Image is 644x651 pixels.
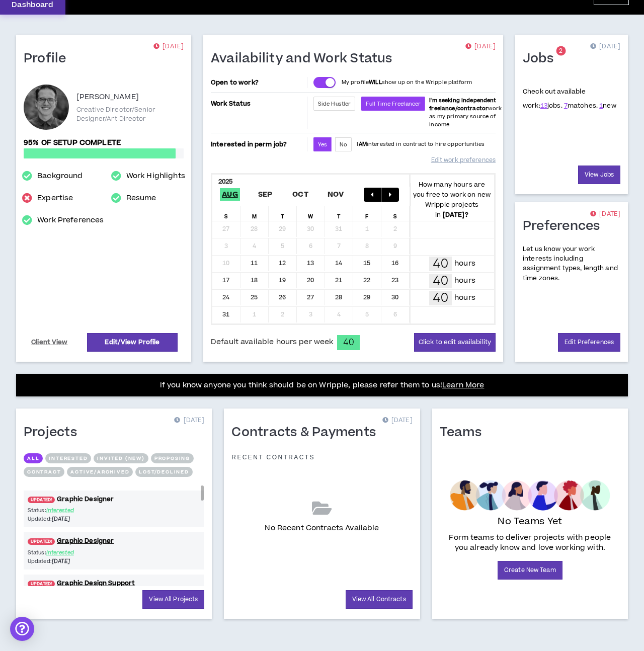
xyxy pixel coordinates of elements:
a: Work Preferences [37,214,104,226]
a: Resume [126,192,156,204]
button: Invited (new) [94,453,148,463]
a: UPDATED!Graphic Designer [24,536,204,546]
span: Nov [326,188,346,201]
span: Interested [46,549,74,556]
a: 1 [599,101,603,110]
a: Edit work preferences [431,151,496,169]
p: [DATE] [590,209,620,219]
span: Side Hustler [318,100,351,108]
div: T [269,206,297,221]
p: Work Status [211,97,305,111]
div: M [240,206,269,221]
span: new [599,101,616,110]
a: Edit Preferences [558,333,620,352]
div: Open Intercom Messenger [10,617,34,641]
p: Status: [28,506,114,515]
div: Chad P. [24,85,69,130]
p: Creative Director/Senior Designer/Art Director [76,105,184,123]
a: Learn More [442,380,484,390]
p: No Teams Yet [498,515,562,529]
p: 95% of setup complete [24,137,184,148]
span: work as my primary source of income [429,97,502,128]
b: 2025 [218,177,233,186]
a: 13 [540,101,547,110]
a: Client View [30,334,69,351]
h1: Contracts & Payments [231,425,383,441]
p: [DATE] [590,42,620,52]
p: hours [454,292,475,303]
p: hours [454,275,475,286]
span: 2 [559,47,562,55]
button: Active/Archived [67,467,133,477]
h1: Profile [24,51,74,67]
img: empty [450,480,610,511]
sup: 2 [556,46,566,56]
p: Check out available work: [523,87,616,110]
button: Proposing [151,453,194,463]
p: Interested in perm job? [211,137,305,151]
i: [DATE] [52,515,70,523]
p: Updated: [28,515,114,523]
span: UPDATED! [28,538,55,545]
span: jobs. [540,101,562,110]
div: F [353,206,381,221]
span: Yes [318,141,327,148]
button: Interested [45,453,91,463]
h1: Preferences [523,218,608,234]
span: Default available hours per week [211,337,333,348]
p: hours [454,258,475,269]
b: [DATE] ? [443,210,468,219]
span: Sep [256,188,275,201]
p: [DATE] [382,416,413,426]
p: Recent Contracts [231,453,315,461]
h1: Projects [24,425,85,441]
a: Create New Team [498,561,562,580]
div: S [212,206,240,221]
button: All [24,453,43,463]
div: S [381,206,410,221]
a: 7 [564,101,568,110]
span: UPDATED! [28,581,55,587]
p: If you know anyone you think should be on Wripple, please refer them to us! [160,379,485,391]
p: [DATE] [153,42,184,52]
p: [PERSON_NAME] [76,91,139,103]
p: I interested in contract to hire opportunities [357,140,485,148]
p: How many hours are you free to work on new Wripple projects in [410,180,494,220]
h1: Teams [440,425,489,441]
a: UPDATED!Graphic Design Support [24,579,204,588]
a: View All Projects [142,590,204,609]
strong: AM [359,140,367,148]
button: Lost/Declined [135,467,192,477]
p: Let us know your work interests including assignment types, length and time zones. [523,245,620,283]
p: Updated: [28,557,114,565]
a: Expertise [37,192,73,204]
div: W [297,206,325,221]
b: I'm seeking independent freelance/contractor [429,97,496,112]
p: [DATE] [174,416,204,426]
a: Work Highlights [126,170,185,182]
span: UPDATED! [28,497,55,503]
h1: Availability and Work Status [211,51,400,67]
strong: WILL [369,78,382,86]
h1: Jobs [523,51,561,67]
a: UPDATED!Graphic Designer [24,495,204,504]
a: Edit/View Profile [87,333,178,352]
p: [DATE] [465,42,496,52]
span: Interested [46,507,74,514]
span: Oct [290,188,310,201]
button: Click to edit availability [414,333,496,352]
p: My profile show up on the Wripple platform [342,78,472,87]
span: Aug [220,188,240,201]
span: No [340,141,347,148]
p: Open to work? [211,78,305,87]
button: Contract [24,467,64,477]
p: No Recent Contracts Available [265,523,379,534]
p: Form teams to deliver projects with people you already know and love working with. [444,533,616,553]
div: T [325,206,353,221]
a: View Jobs [578,166,620,184]
a: Background [37,170,83,182]
i: [DATE] [52,557,70,565]
a: View All Contracts [346,590,413,609]
span: matches. [564,101,598,110]
p: Status: [28,548,114,557]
